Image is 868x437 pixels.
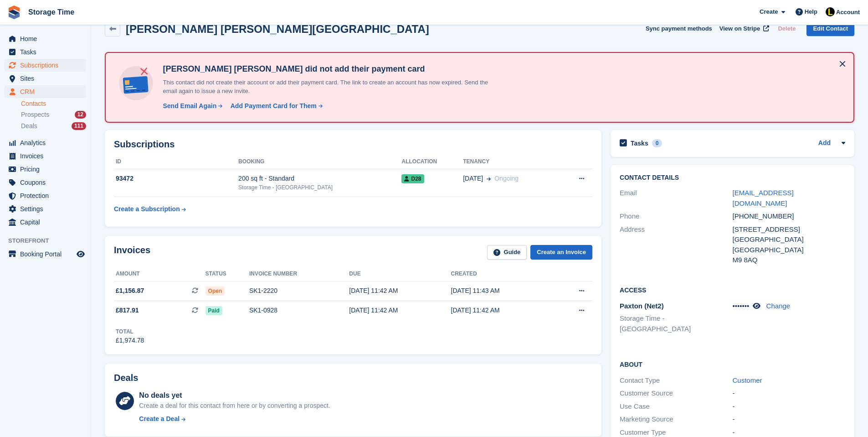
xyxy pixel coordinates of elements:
[139,401,330,411] div: Create a deal for this contact from here or by converting a prospect.
[733,234,845,245] div: [GEOGRAPHIC_DATA]
[116,286,144,296] span: £1,156.87
[5,176,86,189] a: menu
[733,401,845,412] div: -
[760,7,778,16] span: Create
[249,286,349,296] div: SK1-2220
[238,174,401,183] div: 200 sq ft - Standard
[114,201,186,218] a: Create a Subscription
[733,211,845,222] div: [PHONE_NUMBER]
[5,59,86,72] a: menu
[5,189,86,202] a: menu
[20,85,75,98] span: CRM
[451,306,553,315] div: [DATE] 11:42 AM
[349,306,451,315] div: [DATE] 11:42 AM
[733,388,845,399] div: -
[733,255,845,265] div: M9 8AQ
[75,111,86,119] div: 12
[620,211,732,222] div: Phone
[20,72,75,85] span: Sites
[494,175,519,182] span: Ongoing
[159,78,501,96] p: This contact did not create their account or add their payment card. The link to create an accoun...
[20,150,75,162] span: Invoices
[719,24,760,33] span: View on Stripe
[75,249,86,260] a: Preview store
[20,176,75,189] span: Coupons
[620,401,732,412] div: Use Case
[114,204,180,214] div: Create a Subscription
[5,163,86,176] a: menu
[620,285,845,294] h2: Access
[733,414,845,425] div: -
[114,373,138,383] h2: Deals
[72,122,86,130] div: 111
[116,328,144,336] div: Total
[227,101,324,111] a: Add Payment Card for Them
[620,224,732,265] div: Address
[620,359,845,369] h2: About
[238,183,401,192] div: Storage Time - [GEOGRAPHIC_DATA]
[487,245,527,260] a: Guide
[806,21,854,36] a: Edit Contact
[139,414,330,424] a: Create a Deal
[401,174,424,183] span: D28
[114,139,592,150] h2: Subscriptions
[20,46,75,58] span: Tasks
[139,414,180,424] div: Create a Deal
[5,32,86,45] a: menu
[126,23,429,35] h2: [PERSON_NAME] [PERSON_NAME][GEOGRAPHIC_DATA]
[733,376,762,384] a: Customer
[116,306,139,315] span: £817.91
[620,174,845,182] h2: Contact Details
[21,122,37,130] span: Deals
[836,8,860,17] span: Account
[5,248,86,260] a: menu
[205,267,249,281] th: Status
[249,267,349,281] th: Invoice number
[716,21,771,36] a: View on Stripe
[620,313,732,334] li: Storage Time - [GEOGRAPHIC_DATA]
[20,136,75,149] span: Analytics
[21,110,49,119] span: Prospects
[163,101,216,111] div: Send Email Again
[117,64,155,103] img: no-card-linked-e7822e413c904bf8b177c4d89f31251c4716f9871600ec3ca5bfc59e148c83f4.svg
[20,32,75,45] span: Home
[20,203,75,215] span: Settings
[463,155,559,169] th: Tenancy
[652,139,663,147] div: 0
[631,139,648,147] h2: Tasks
[20,189,75,202] span: Protection
[238,155,401,169] th: Booking
[733,245,845,255] div: [GEOGRAPHIC_DATA]
[114,267,205,281] th: Amount
[5,72,86,85] a: menu
[5,46,86,58] a: menu
[451,267,553,281] th: Created
[8,236,91,245] span: Storefront
[231,101,317,111] div: Add Payment Card for Them
[5,136,86,149] a: menu
[249,306,349,315] div: SK1-0928
[349,267,451,281] th: Due
[114,174,238,183] div: 93472
[349,286,451,296] div: [DATE] 11:42 AM
[620,375,732,386] div: Contact Type
[5,216,86,229] a: menu
[620,388,732,399] div: Customer Source
[733,224,845,235] div: [STREET_ADDRESS]
[805,7,817,16] span: Help
[620,414,732,425] div: Marketing Source
[818,138,831,149] a: Add
[20,216,75,229] span: Capital
[21,121,86,131] a: Deals 111
[139,390,330,401] div: No deals yet
[21,110,86,120] a: Prospects 12
[20,163,75,176] span: Pricing
[205,306,222,315] span: Paid
[5,203,86,215] a: menu
[114,245,150,260] h2: Invoices
[5,85,86,98] a: menu
[20,248,75,260] span: Booking Portal
[766,302,791,310] a: Change
[7,5,21,19] img: stora-icon-8386f47178a22dfd0bd8f6a31ec36ba5ce8667c1dd55bd0f319d3a0aa187defe.svg
[620,302,664,310] span: Paxton (Net2)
